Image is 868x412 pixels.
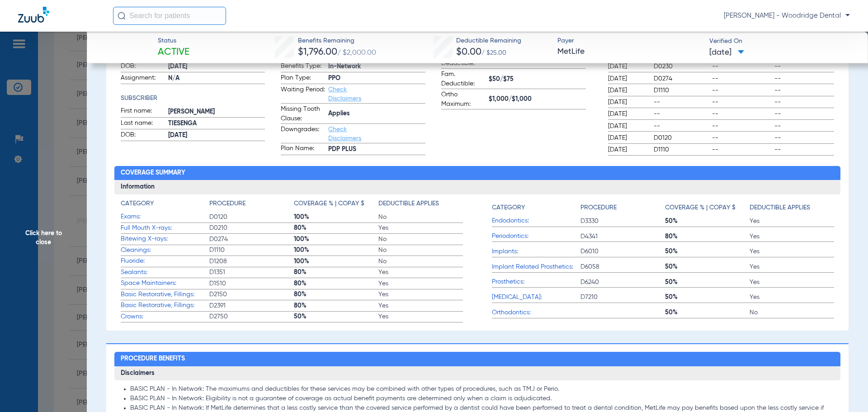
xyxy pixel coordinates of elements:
[665,217,750,226] span: 50%
[378,312,463,321] span: Yes
[337,49,376,57] span: / $2,000.00
[489,75,586,84] span: $50/$75
[774,74,834,83] span: --
[294,301,378,310] span: 80%
[130,385,835,393] li: BASIC PLAN - In Network: The maximums and deductibles for these services may be combined with oth...
[209,290,294,299] span: D2150
[114,366,841,381] h3: Disclaimers
[580,203,617,213] h4: Procedure
[492,247,580,256] span: Implants:
[654,133,709,142] span: D0120
[608,74,646,83] span: [DATE]
[294,290,378,299] span: 80%
[121,268,209,277] span: Sealants:
[654,62,709,71] span: D0230
[608,98,646,107] span: [DATE]
[750,232,834,241] span: Yes
[774,98,834,107] span: --
[750,262,834,271] span: Yes
[378,301,463,310] span: Yes
[294,235,378,244] span: 100%
[298,47,337,57] span: $1,796.00
[750,293,834,302] span: Yes
[378,279,463,288] span: Yes
[489,95,586,104] span: $1,000/$1,000
[114,352,841,366] h2: Procedure Benefits
[294,223,378,232] span: 80%
[492,262,580,272] span: Implant Related Prosthetics:
[709,37,854,46] span: Verified On
[654,122,709,131] span: --
[121,246,209,255] span: Cleanings:
[665,262,750,271] span: 50%
[580,199,665,216] app-breakdown-title: Procedure
[294,213,378,222] span: 100%
[328,109,425,118] span: Applies
[774,145,834,154] span: --
[712,74,772,83] span: --
[608,86,646,95] span: [DATE]
[294,199,364,208] h4: Coverage % | Copay $
[750,278,834,287] span: Yes
[712,133,772,142] span: --
[209,312,294,321] span: D2750
[712,109,772,118] span: --
[750,308,834,317] span: No
[456,47,481,57] span: $0.00
[328,86,361,102] a: Check Disclaimers
[580,278,665,287] span: D6240
[608,133,646,142] span: [DATE]
[378,235,463,244] span: No
[750,217,834,226] span: Yes
[665,232,750,241] span: 80%
[712,122,772,131] span: --
[774,109,834,118] span: --
[608,109,646,118] span: [DATE]
[492,203,525,213] h4: Category
[492,293,580,302] span: [MEDICAL_DATA]:
[121,94,265,103] app-breakdown-title: Subscriber
[209,246,294,255] span: D1110
[557,36,702,46] span: Payer
[130,395,835,403] li: BASIC PLAN - In Network: Eligibility is not a guarantee of coverage as actual benefit payments ar...
[724,11,850,20] span: [PERSON_NAME] - Woodridge Dental
[712,145,772,154] span: --
[378,268,463,277] span: Yes
[121,73,165,84] span: Assignment:
[665,199,750,216] app-breakdown-title: Coverage % | Copay $
[121,62,165,72] span: DOB:
[294,268,378,277] span: 80%
[580,232,665,241] span: D4341
[774,133,834,142] span: --
[209,199,294,212] app-breakdown-title: Procedure
[580,217,665,226] span: D3330
[209,223,294,232] span: D0210
[492,232,580,241] span: Periodontics:
[294,279,378,288] span: 80%
[378,257,463,266] span: No
[168,131,265,140] span: [DATE]
[121,301,209,310] span: Basic Restorative, Fillings:
[580,247,665,256] span: D6010
[750,247,834,256] span: Yes
[121,118,165,129] span: Last name:
[328,126,361,142] a: Check Disclaimers
[665,278,750,287] span: 50%
[378,223,463,232] span: Yes
[281,73,325,84] span: Plan Type:
[158,46,189,59] span: Active
[281,62,325,72] span: Benefits Type:
[121,212,209,222] span: Exams:
[750,203,810,213] h4: Deductible Applies
[121,199,209,212] app-breakdown-title: Category
[481,50,506,56] span: / $25.00
[665,308,750,317] span: 50%
[121,290,209,299] span: Basic Restorative, Fillings:
[608,145,646,154] span: [DATE]
[492,199,580,216] app-breakdown-title: Category
[712,86,772,95] span: --
[654,74,709,83] span: D0274
[441,70,486,89] span: Fam. Deductible:
[209,213,294,222] span: D0120
[113,7,226,25] input: Search for patients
